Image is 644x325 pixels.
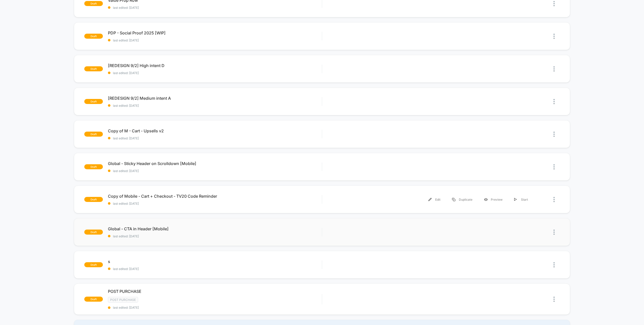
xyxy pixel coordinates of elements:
[108,259,322,264] span: s
[84,66,103,71] span: draft
[108,71,322,75] span: last edited: [DATE]
[84,132,103,137] span: draft
[84,262,103,267] span: draft
[84,197,103,202] span: draft
[452,198,455,201] img: menu
[108,194,322,199] span: Copy of Mobile - Cart + Checkout - TV20 Code Reminder
[108,202,322,205] span: last edited: [DATE]
[84,230,103,235] span: draft
[108,289,322,294] span: POST PURCHASE
[108,63,322,68] span: [REDESIGN 9/2] High intent D
[108,169,322,173] span: last edited: [DATE]
[108,30,322,35] span: PDP - Social Proof 2025 [WIP]
[108,226,322,231] span: Global - CTA in Header [Mobile]
[478,194,508,205] div: Preview
[108,297,138,303] span: Post Purchase
[446,194,478,205] div: Duplicate
[108,104,322,107] span: last edited: [DATE]
[553,297,555,302] img: close
[108,96,322,101] span: [REDESIGN 9/2] Medium intent A
[84,34,103,39] span: draft
[553,230,555,235] img: close
[108,128,322,133] span: Copy of M - Cart - Upsells v2
[553,262,555,267] img: close
[108,136,322,140] span: last edited: [DATE]
[84,1,103,6] span: draft
[553,66,555,72] img: close
[553,34,555,39] img: close
[108,234,322,238] span: last edited: [DATE]
[108,161,322,166] span: Global - Sticky Header on Scrolldown [Mobile]
[553,164,555,170] img: close
[108,306,322,309] span: last edited: [DATE]
[84,99,103,104] span: draft
[84,164,103,169] span: draft
[423,194,446,205] div: Edit
[508,194,534,205] div: Start
[428,198,432,201] img: menu
[553,132,555,137] img: close
[553,197,555,202] img: close
[84,297,103,302] span: draft
[108,38,322,42] span: last edited: [DATE]
[553,1,555,6] img: close
[514,198,517,201] img: menu
[108,6,322,10] span: last edited: [DATE]
[553,99,555,104] img: close
[108,267,322,271] span: last edited: [DATE]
